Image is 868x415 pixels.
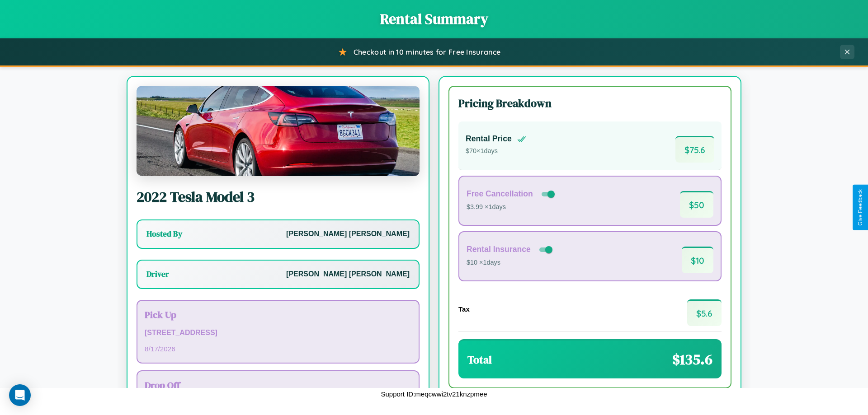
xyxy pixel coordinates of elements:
h2: 2022 Tesla Model 3 [137,187,420,207]
p: $ 70 × 1 days [466,145,526,157]
span: Checkout in 10 minutes for Free Insurance [354,47,500,56]
h3: Total [467,352,492,367]
h3: Drop Off [145,378,411,392]
h4: Rental Insurance [467,245,531,254]
h1: Rental Summary [9,9,859,29]
div: Give Feedback [857,189,863,226]
p: Support ID: meqcwwi2tv21knzpmee [381,388,487,400]
p: $10 × 1 days [467,257,554,269]
p: [PERSON_NAME] [PERSON_NAME] [286,268,410,281]
h4: Tax [458,305,470,313]
p: [STREET_ADDRESS] [145,326,411,340]
span: $ 75.6 [675,136,714,163]
img: Tesla Model 3 [137,86,420,176]
h3: Pick Up [145,308,411,321]
p: 8 / 17 / 2026 [145,343,411,355]
h3: Pricing Breakdown [458,96,722,111]
h3: Hosted By [146,228,182,239]
span: $ 5.6 [687,299,722,326]
p: $3.99 × 1 days [467,201,557,213]
p: [PERSON_NAME] [PERSON_NAME] [286,228,410,241]
span: $ 10 [682,247,713,273]
h4: Rental Price [466,134,512,144]
h3: Driver [146,269,169,280]
span: $ 50 [680,191,713,218]
div: Open Intercom Messenger [9,384,31,406]
h4: Free Cancellation [467,189,533,199]
span: $ 135.6 [672,350,712,369]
